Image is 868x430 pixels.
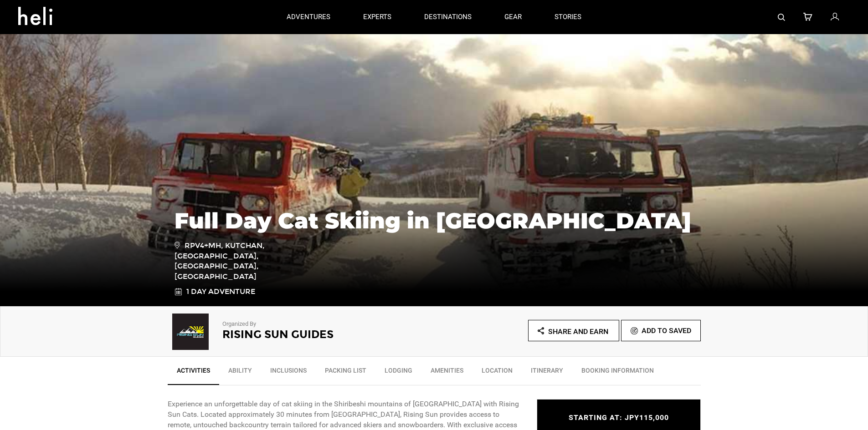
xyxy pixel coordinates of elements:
span: Share and Earn [548,327,608,336]
a: Activities [168,361,219,385]
p: destinations [424,12,472,22]
span: 1 Day Adventure [186,287,255,297]
h1: Full Day Cat Skiing in [GEOGRAPHIC_DATA] [175,208,694,233]
a: BOOKING INFORMATION [572,361,663,384]
a: Lodging [375,361,421,384]
span: Add To Saved [642,326,691,335]
a: Itinerary [522,361,572,384]
img: b42dc30c5a3f3bbb55c67b877aded823.png [168,314,213,350]
a: Inclusions [261,361,316,384]
span: STARTING AT: JPY115,000 [569,413,669,422]
h2: Rising Sun Guides [222,329,409,340]
a: Packing List [316,361,375,384]
span: RPV4+MH, Kutchan, [GEOGRAPHIC_DATA], [GEOGRAPHIC_DATA], [GEOGRAPHIC_DATA] [175,240,304,282]
a: Ability [219,361,261,384]
p: experts [363,12,391,22]
p: adventures [287,12,330,22]
p: Organized By [222,320,409,329]
img: search-bar-icon.svg [778,14,785,21]
a: Location [473,361,522,384]
a: Amenities [421,361,473,384]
